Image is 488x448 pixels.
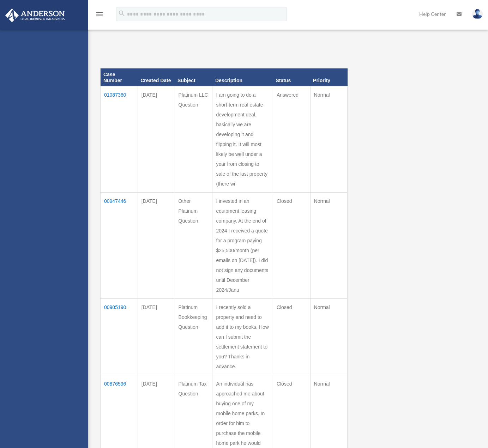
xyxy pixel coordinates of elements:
[138,299,175,375] td: [DATE]
[273,193,310,299] td: Closed
[212,299,273,375] td: I recently sold a property and need to add it to my books. How can I submit the settlement statem...
[101,299,138,375] td: 00905190
[101,68,138,86] th: Case Number
[310,193,348,299] td: Normal
[3,8,67,22] img: Anderson Advisors Platinum Portal
[212,68,273,86] th: Description
[101,193,138,299] td: 00947446
[118,10,126,17] i: search
[273,68,310,86] th: Status
[310,86,348,193] td: Normal
[101,86,138,193] td: 01087360
[95,12,104,18] a: menu
[212,86,273,193] td: I am going to do a short-term real estate development deal, basically we are developing it and fl...
[175,68,212,86] th: Subject
[472,9,483,19] img: User Pic
[95,10,104,18] i: menu
[175,86,212,193] td: Platinum LLC Question
[138,193,175,299] td: [DATE]
[138,86,175,193] td: [DATE]
[310,68,348,86] th: Priority
[273,86,310,193] td: Answered
[273,299,310,375] td: Closed
[175,193,212,299] td: Other Platinum Question
[138,68,175,86] th: Created Date
[310,299,348,375] td: Normal
[175,299,212,375] td: Platinum Bookkeeping Question
[212,193,273,299] td: I invested in an equipment leasing company. At the end of 2024 I received a quote for a program p...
